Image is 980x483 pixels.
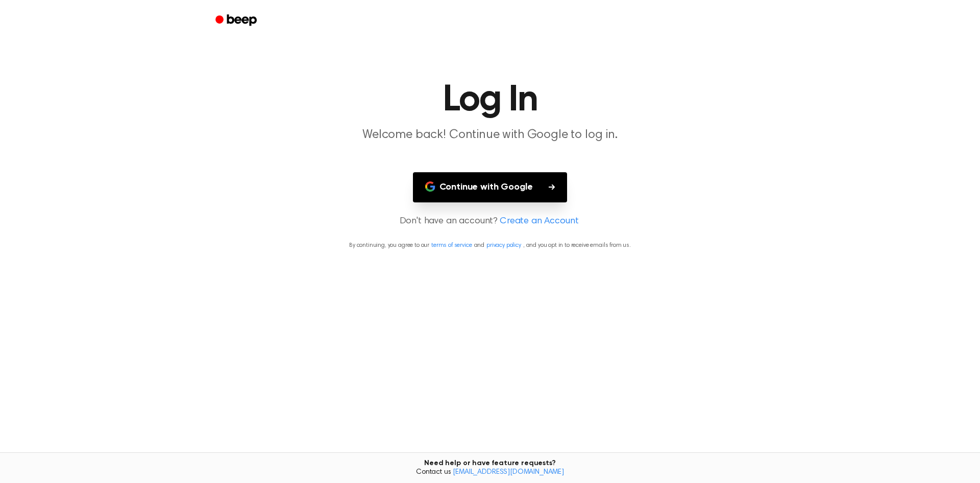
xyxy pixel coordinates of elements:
p: Welcome back! Continue with Google to log in. [294,127,686,144]
a: [EMAIL_ADDRESS][DOMAIN_NAME] [453,469,564,476]
p: Don't have an account? [12,215,968,228]
a: Create an Account [500,215,578,228]
span: Contact us [6,468,974,477]
a: terms of service [431,242,472,248]
a: Beep [208,11,266,31]
p: By continuing, you agree to our and , and you opt in to receive emails from us. [12,241,968,250]
h1: Log In [229,82,751,119]
a: privacy policy [486,242,521,248]
button: Continue with Google [413,172,568,202]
